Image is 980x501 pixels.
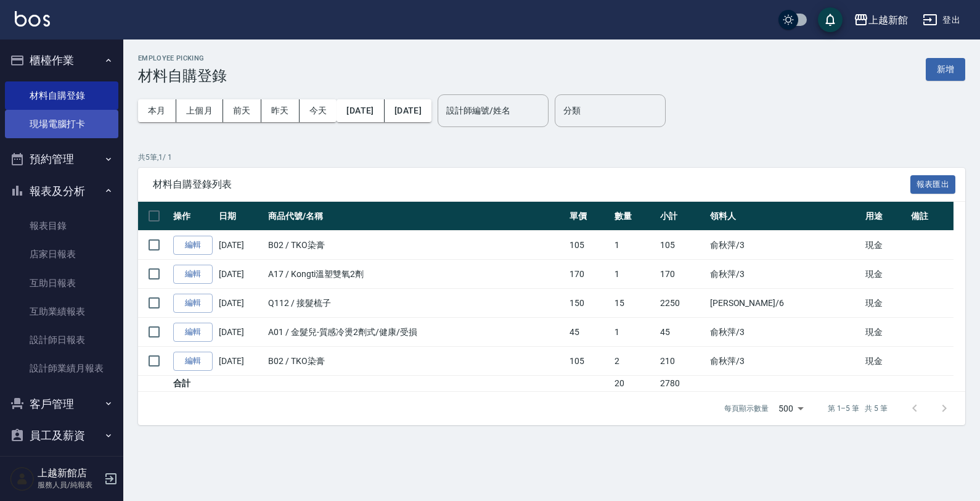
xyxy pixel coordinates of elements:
p: 第 1–5 筆 共 5 筆 [828,403,888,414]
td: [DATE] [216,347,265,376]
td: [PERSON_NAME] /6 [707,289,863,318]
p: 服務人員/純報表 [38,479,100,491]
th: 數量 [611,202,657,231]
td: 1 [611,318,657,347]
p: 每頁顯示數量 [724,403,769,414]
td: 現金 [862,231,908,260]
th: 備註 [908,202,953,231]
td: [DATE] [216,289,265,318]
a: 報表匯出 [910,178,956,189]
th: 領料人 [707,202,863,231]
td: 俞秋萍 /3 [707,260,863,289]
td: 現金 [862,318,908,347]
a: 編輯 [173,323,213,342]
span: 材料自購登錄列表 [153,178,910,191]
button: [DATE] [337,99,384,122]
td: B02 / TKO染膏 [265,347,566,376]
td: A01 / 金髮兒-質感冷燙2劑式/健康/受損 [265,318,566,347]
button: 客戶管理 [5,388,118,420]
button: 本月 [138,99,176,122]
div: 上越新館 [868,12,908,28]
td: 現金 [862,289,908,318]
button: 預約管理 [5,143,118,175]
a: 現場電腦打卡 [5,110,118,138]
button: 上個月 [176,99,223,122]
a: 報表目錄 [5,212,118,240]
p: 共 5 筆, 1 / 1 [138,152,965,163]
img: Logo [15,11,50,27]
td: 20 [611,376,657,392]
div: 500 [774,392,808,425]
td: [DATE] [216,231,265,260]
button: 登出 [918,9,965,31]
th: 小計 [657,202,707,231]
button: [DATE] [385,99,431,122]
td: A17 / Kongti溫塑雙氧2劑 [265,260,566,289]
th: 用途 [862,202,908,231]
td: B02 / TKO染膏 [265,231,566,260]
td: 15 [611,289,657,318]
td: 150 [566,289,612,318]
td: 現金 [862,260,908,289]
td: 170 [657,260,707,289]
a: 編輯 [173,352,213,371]
td: 105 [566,347,612,376]
button: save [818,7,843,32]
a: 編輯 [173,236,213,255]
button: 櫃檯作業 [5,44,118,77]
td: 2780 [657,376,707,392]
h5: 上越新館店 [38,467,100,479]
td: 1 [611,260,657,289]
td: 2250 [657,289,707,318]
th: 單價 [566,202,612,231]
td: 45 [566,318,612,347]
h3: 材料自購登錄 [138,67,227,85]
a: 互助日報表 [5,269,118,297]
td: 105 [657,231,707,260]
h2: Employee Picking [138,54,227,62]
td: 俞秋萍 /3 [707,318,863,347]
td: 2 [611,347,657,376]
button: 昨天 [261,99,300,122]
a: 編輯 [173,294,213,313]
td: 210 [657,347,707,376]
td: 合計 [170,376,216,392]
button: 報表匯出 [910,175,956,194]
img: Person [10,466,35,491]
td: 45 [657,318,707,347]
td: [DATE] [216,318,265,347]
td: [DATE] [216,260,265,289]
button: 前天 [223,99,261,122]
button: 上越新館 [849,7,913,33]
th: 操作 [170,202,216,231]
a: 互助業績報表 [5,297,118,326]
a: 編輯 [173,265,213,284]
td: 俞秋萍 /3 [707,347,863,376]
button: 報表及分析 [5,175,118,207]
td: 1 [611,231,657,260]
a: 設計師日報表 [5,326,118,354]
a: 材料自購登錄 [5,81,118,110]
td: 170 [566,260,612,289]
button: 新增 [926,58,965,81]
th: 商品代號/名稱 [265,202,566,231]
a: 新增 [926,63,965,75]
button: 今天 [300,99,337,122]
a: 設計師業績月報表 [5,354,118,383]
td: 現金 [862,347,908,376]
a: 店家日報表 [5,240,118,268]
th: 日期 [216,202,265,231]
td: Q112 / 接髮梳子 [265,289,566,318]
button: 員工及薪資 [5,420,118,452]
td: 105 [566,231,612,260]
td: 俞秋萍 /3 [707,231,863,260]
